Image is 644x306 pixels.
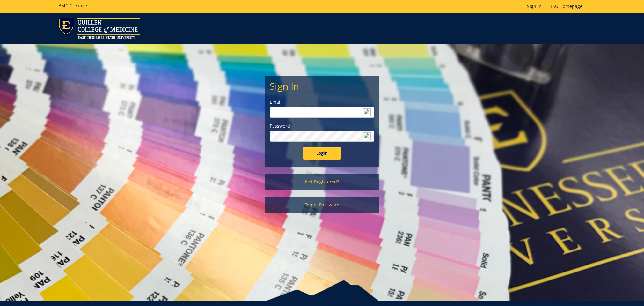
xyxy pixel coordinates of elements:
img: npw-badge-icon-locked.svg [363,108,371,116]
label: Email [270,99,374,105]
img: npw-badge-icon-locked.svg [363,132,371,140]
img: ETSU logo [58,18,140,39]
p: | [527,3,586,10]
label: Password [270,123,374,129]
a: ETSU Homepage [544,3,586,9]
a: Not Registered? [265,174,379,190]
a: Sign In [527,3,542,9]
h5: BMC Creative [58,3,87,8]
input: Login [303,147,341,160]
h2: Sign In [270,81,374,91]
a: Forgot Password [265,197,379,213]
